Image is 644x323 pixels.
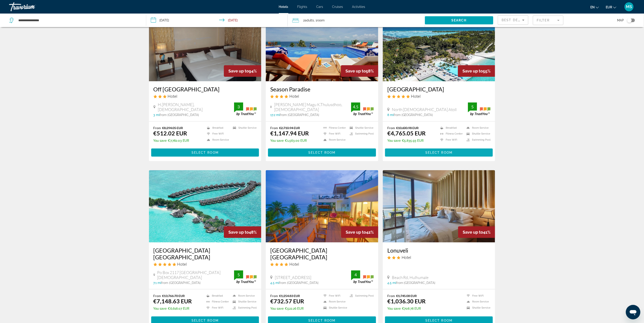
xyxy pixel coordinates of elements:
del: €10,600.98 EUR [396,126,419,130]
img: Hotel image [383,170,495,242]
span: Best Deals [502,18,525,22]
a: Off [GEOGRAPHIC_DATA] [153,86,257,93]
span: H.[PERSON_NAME], [DEMOGRAPHIC_DATA] [158,102,234,112]
li: Room Service [321,300,347,304]
li: Room Service [464,300,491,304]
span: Select Room [308,151,335,154]
del: €1,254.83 EUR [279,294,300,298]
span: Select Room [192,319,219,322]
span: Po Box 2117 [GEOGRAPHIC_DATA][DEMOGRAPHIC_DATA] [157,270,234,280]
li: Room Service [205,138,231,142]
img: trustyou-badge.svg [234,102,257,116]
li: Fitness Center [204,300,230,304]
span: Cars [316,5,323,9]
img: Hotel image [266,170,378,242]
span: Hotel [411,94,421,99]
span: , 1 [314,17,325,23]
a: [GEOGRAPHIC_DATA] [GEOGRAPHIC_DATA] [270,247,374,260]
a: Select Room [151,149,259,154]
div: 3 star Hotel [153,94,257,99]
img: Hotel image [149,9,261,81]
p: €708.78 EUR [387,307,426,310]
img: trustyou-badge.svg [351,270,374,284]
div: 5 [468,104,477,109]
ins: €1,036.30 EUR [387,298,426,304]
a: Season Paradise [270,86,374,93]
span: 3 mi [153,113,160,117]
div: 41% [458,226,495,238]
span: From [387,126,395,130]
span: Select Room [425,151,452,154]
a: Select Room [268,149,376,154]
button: Check-in date: Jan 2, 2026 Check-out date: Jan 11, 2026 [146,14,288,27]
span: EUR [606,5,612,9]
span: Save up to [228,230,249,235]
ins: €1,147.94 EUR [270,130,309,137]
a: Activities [352,5,365,9]
span: 4.5 mi [270,281,279,285]
li: Room Service [464,126,491,130]
ins: €732.57 EUR [270,298,304,304]
span: Save up to [346,230,366,235]
li: Shuttle Service [464,306,491,310]
li: Shuttle Service [231,126,257,130]
li: Free WiFi [464,294,491,298]
span: [PERSON_NAME] Magu K.Thulusdhoo, [DEMOGRAPHIC_DATA] [274,102,351,112]
div: 48% [224,226,261,238]
span: Search [451,19,467,22]
button: Select Room [385,149,493,157]
img: trustyou-badge.svg [351,102,374,116]
a: Hotels [279,5,288,9]
a: [GEOGRAPHIC_DATA] [387,86,491,93]
img: Hotel image [149,170,261,242]
span: from [GEOGRAPHIC_DATA] [280,113,319,117]
span: Cruises [332,5,343,9]
span: [STREET_ADDRESS] [275,275,311,280]
button: Search [425,16,493,24]
li: Free WiFi [321,132,347,136]
a: Select Room [268,317,376,322]
span: Select Room [425,319,452,322]
a: [GEOGRAPHIC_DATA] [GEOGRAPHIC_DATA] [153,247,257,260]
div: 58% [341,65,378,77]
div: 4 star Hotel [270,94,374,99]
li: Breakfast [438,126,464,130]
p: €522.26 EUR [270,307,304,310]
li: Swimming Pool [464,138,491,142]
a: Select Room [151,317,259,322]
img: trustyou-badge.svg [234,270,257,284]
li: Breakfast [205,126,231,130]
a: Travorium [9,1,54,13]
li: Shuttle Service [347,126,374,130]
a: Hotel image [383,9,495,81]
li: Shuttle Service [230,300,257,304]
li: Fitness Center [438,132,464,136]
li: Room Service [230,294,257,298]
button: Select Room [151,149,259,157]
li: Breakfast [204,294,230,298]
a: Select Room [385,149,493,154]
li: Free WiFi [204,306,230,310]
span: From [153,294,161,298]
mat-select: Sort by [502,17,524,23]
span: From [153,126,161,130]
span: Save up to [228,69,249,73]
img: trustyou-badge.svg [468,102,491,116]
span: Save up to [463,230,483,235]
span: en [590,5,595,9]
a: Flights [297,5,307,9]
p: €6,618.07 EUR [153,307,192,310]
span: 7.1 mi [153,281,161,285]
span: Select Room [308,319,335,322]
p: €5,835.93 EUR [387,139,426,142]
ins: €4,765.05 EUR [387,130,426,137]
span: North [DEMOGRAPHIC_DATA] Atoll [392,107,457,112]
div: 4 [351,272,360,277]
del: €2,710.94 EUR [279,126,300,130]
